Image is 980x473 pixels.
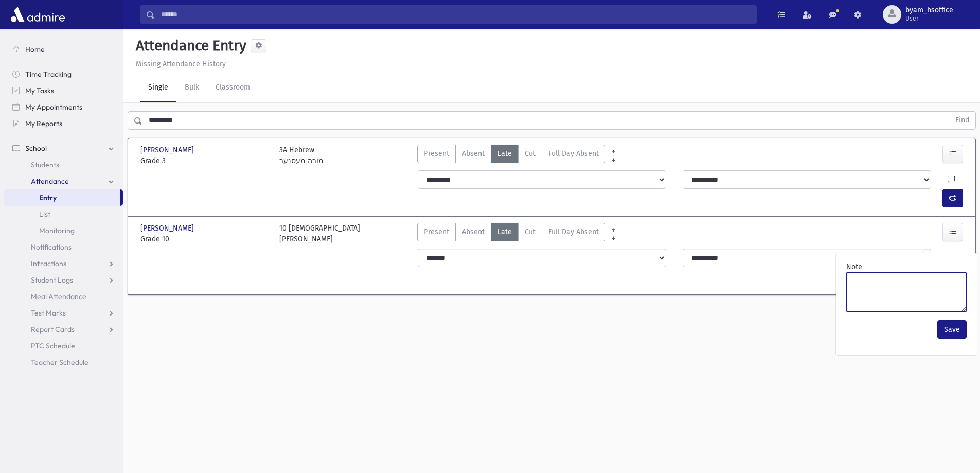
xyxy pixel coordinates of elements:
[4,41,123,58] a: Home
[4,288,123,305] a: Meal Attendance
[25,144,47,153] span: School
[424,226,449,237] span: Present
[136,60,226,68] u: Missing Attendance History
[140,74,176,102] a: Single
[31,259,66,268] span: Infractions
[4,99,123,115] a: My Appointments
[8,4,67,25] img: AdmirePro
[4,173,123,189] a: Attendance
[207,74,258,102] a: Classroom
[31,308,66,318] span: Test Marks
[132,37,246,55] h5: Attendance Entry
[39,209,50,219] span: List
[155,5,756,24] input: Search
[279,145,324,166] div: 3A Hebrew מורה מעסנער
[548,226,599,237] span: Full Day Absent
[31,242,72,252] span: Notifications
[4,82,123,99] a: My Tasks
[25,119,62,128] span: My Reports
[905,6,953,14] span: byam_hsoffice
[25,45,45,54] span: Home
[4,222,123,239] a: Monitoring
[4,338,123,354] a: PTC Schedule
[4,255,123,272] a: Infractions
[140,145,196,155] span: [PERSON_NAME]
[525,148,536,159] span: Cut
[31,358,88,367] span: Teacher Schedule
[4,206,123,222] a: List
[140,155,269,166] span: Grade 3
[31,177,69,186] span: Attendance
[4,354,123,371] a: Teacher Schedule
[279,223,360,244] div: 10 [DEMOGRAPHIC_DATA] [PERSON_NAME]
[132,60,226,68] a: Missing Attendance History
[140,234,269,244] span: Grade 10
[462,226,485,237] span: Absent
[4,140,123,156] a: School
[25,102,82,112] span: My Appointments
[905,14,953,23] span: User
[25,69,72,79] span: Time Tracking
[949,112,975,129] button: Find
[462,148,485,159] span: Absent
[4,321,123,338] a: Report Cards
[548,148,599,159] span: Full Day Absent
[424,148,449,159] span: Present
[31,275,73,285] span: Student Logs
[4,239,123,255] a: Notifications
[497,226,512,237] span: Late
[937,320,967,339] button: Save
[140,223,196,234] span: [PERSON_NAME]
[31,341,75,351] span: PTC Schedule
[39,226,75,235] span: Monitoring
[25,86,54,95] span: My Tasks
[176,74,207,102] a: Bulk
[4,156,123,173] a: Students
[417,145,605,166] div: AttTypes
[4,272,123,288] a: Student Logs
[417,223,605,244] div: AttTypes
[4,305,123,321] a: Test Marks
[4,115,123,132] a: My Reports
[497,148,512,159] span: Late
[39,193,57,202] span: Entry
[31,292,86,301] span: Meal Attendance
[31,160,59,169] span: Students
[525,226,536,237] span: Cut
[846,261,862,272] label: Note
[4,66,123,82] a: Time Tracking
[31,325,75,334] span: Report Cards
[4,189,120,206] a: Entry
